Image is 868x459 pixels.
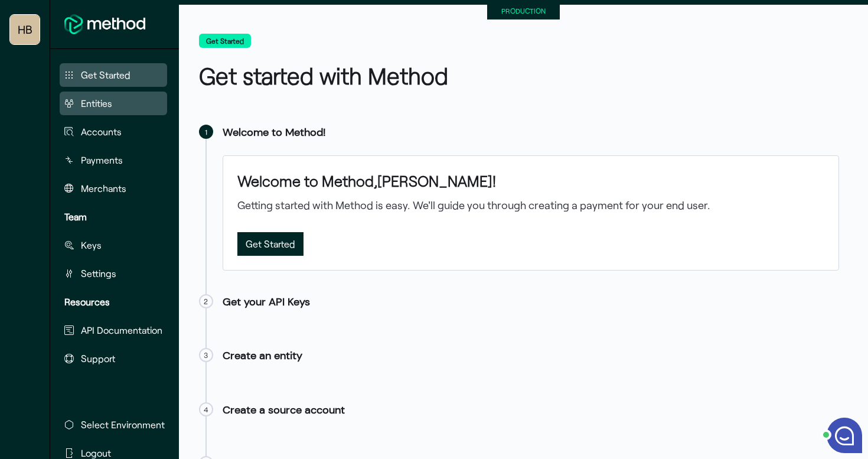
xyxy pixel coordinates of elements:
[204,297,208,305] span: 2
[223,294,310,310] p: Get your API Keys
[199,60,519,92] h1: Get started with Method
[81,266,116,281] span: Settings
[223,402,345,418] p: Create a source account
[10,15,40,44] button: Highway Benefits
[204,405,208,414] span: 4
[81,125,122,139] span: Accounts
[60,92,167,115] button: Entities
[18,18,32,41] span: HB
[81,238,102,252] span: Keys
[60,233,167,257] button: Keys
[81,96,112,110] span: Entities
[64,211,87,222] strong: Team
[205,128,207,136] span: 1
[60,347,167,370] button: Support
[237,170,824,192] h3: Welcome to Method, [PERSON_NAME] !
[81,68,130,82] span: Get Started
[199,34,849,50] nav: breadcrumb
[501,6,546,15] small: PRODUCTION
[60,318,167,342] button: API Documentation
[81,418,165,432] span: Select Environment
[60,177,167,200] button: Merchants
[60,120,167,144] button: Accounts
[60,63,167,87] button: Get Started
[81,351,115,366] span: Support
[64,296,110,307] strong: Resources
[60,413,169,437] button: Select Environment
[64,210,87,224] span: Team
[81,181,126,196] span: Merchants
[204,351,208,359] span: 3
[64,14,145,34] img: MethodFi Logo
[223,125,326,141] p: Welcome to Method!
[237,232,304,256] button: Get Started
[237,198,710,211] span: Getting started with Method is easy. We'll guide you through creating a payment for your end user.
[60,148,167,172] button: Payments
[60,262,167,285] button: Settings
[81,323,162,337] span: API Documentation
[223,348,302,364] p: Create an entity
[64,295,110,309] span: Resources
[199,34,251,48] button: Get Started
[246,236,295,252] span: Get Started
[81,153,123,167] span: Payments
